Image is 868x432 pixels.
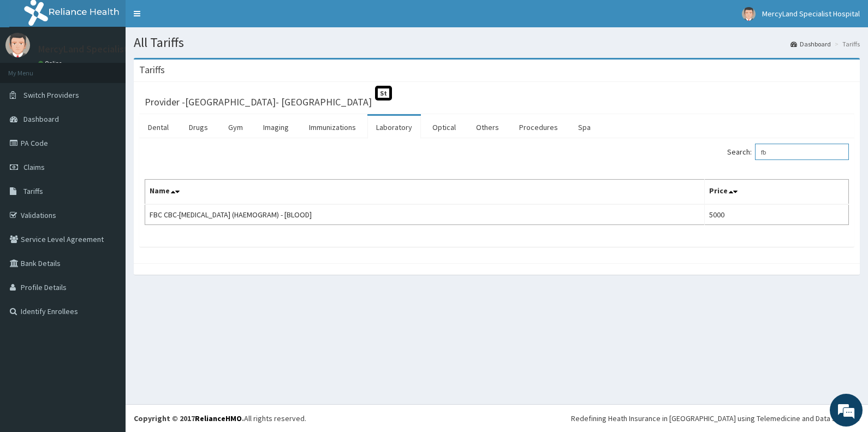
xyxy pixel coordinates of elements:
[467,116,508,139] a: Others
[23,186,43,196] span: Tariffs
[569,116,599,139] a: Spa
[134,35,860,50] h1: All Tariffs
[20,55,44,82] img: d_794563401_company_1708531726252_794563401
[63,138,151,248] span: We're online!
[254,116,298,139] a: Imaging
[5,298,208,336] textarea: Type your message and hit 'Enter'
[23,90,79,100] span: Switch Providers
[180,116,217,139] a: Drugs
[134,413,244,423] strong: Copyright © 2017 .
[755,144,849,160] input: Search:
[571,413,860,424] div: Redefining Heath Insurance in [GEOGRAPHIC_DATA] using Telemedicine and Data Science!
[762,9,860,19] span: MercyLand Specialist Hospital
[195,413,242,423] a: RelianceHMO
[145,204,705,225] td: FBC CBC-[MEDICAL_DATA] (HAEMOGRAM) - [BLOOD]
[179,5,205,32] div: Minimize live chat window
[38,44,167,54] p: MercyLand Specialist Hospital
[5,33,30,57] img: User Image
[23,114,59,124] span: Dashboard
[742,7,756,21] img: User Image
[139,65,165,75] h3: Tariffs
[139,116,177,139] a: Dental
[23,162,45,172] span: Claims
[126,404,868,432] footer: All rights reserved.
[790,39,831,49] a: Dashboard
[219,116,252,139] a: Gym
[704,180,848,205] th: Price
[832,39,860,49] li: Tariffs
[510,116,567,139] a: Procedures
[704,204,848,225] td: 5000
[38,60,64,67] a: Online
[57,61,183,75] div: Chat with us now
[727,144,849,160] label: Search:
[145,97,372,107] h3: Provider - [GEOGRAPHIC_DATA]- [GEOGRAPHIC_DATA]
[367,116,421,139] a: Laboratory
[300,116,365,139] a: Immunizations
[375,86,392,100] span: St
[424,116,465,139] a: Optical
[145,180,705,205] th: Name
